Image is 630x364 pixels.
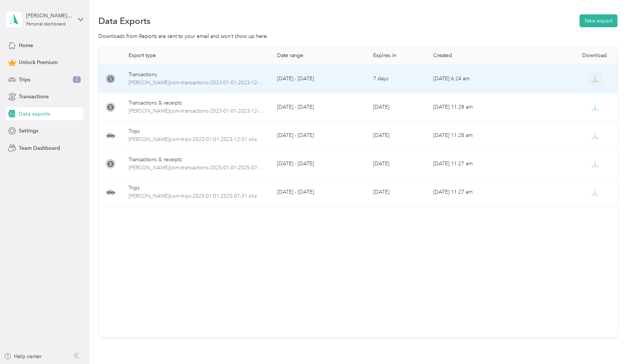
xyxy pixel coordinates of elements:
[129,184,266,192] div: Trips
[19,110,50,118] span: Data exports
[367,65,427,93] td: 7 days
[129,164,266,172] span: kelley-wrightdestinations.com-transactions-2025-01-01-2025-07-31.xlsx
[271,150,367,178] td: [DATE] - [DATE]
[427,121,523,150] td: [DATE] 11:28 am
[73,76,81,83] span: 2
[427,178,523,206] td: [DATE] 11:27 am
[580,14,617,27] button: New export
[367,178,427,206] td: [DATE]
[19,127,38,135] span: Settings
[19,144,60,152] span: Team Dashboard
[129,135,266,144] span: kelley-wrightdestinations.com-trips-2023-01-01-2023-12-31.xlsx
[19,93,49,100] span: Transactions
[129,156,266,164] div: Transactions & receipts
[427,65,523,93] td: [DATE] 6:24 am
[98,17,151,25] h1: Data Exports
[589,323,630,364] iframe: Everlance-gr Chat Button Frame
[129,99,266,107] div: Transactions & receipts
[271,93,367,121] td: [DATE] - [DATE]
[26,22,66,26] div: Personal dashboard
[19,76,30,84] span: Trips
[129,107,266,115] span: kelley-wrightdestinations.com-transactions-2023-01-01-2023-12-31.xlsx
[129,79,266,87] span: kelley-wrightdestinations.com-transactions-2023-01-01-2023-12-31.csv
[367,150,427,178] td: [DATE]
[26,12,72,20] div: [PERSON_NAME][EMAIL_ADDRESS][DOMAIN_NAME]
[271,46,367,65] th: Date range
[129,192,266,200] span: kelley-wrightdestinations.com-trips-2025-01-01-2025-07-31.xlsx
[427,150,523,178] td: [DATE] 11:27 am
[271,178,367,206] td: [DATE] - [DATE]
[271,121,367,150] td: [DATE] - [DATE]
[367,46,427,65] th: Expires in
[367,93,427,121] td: [DATE]
[367,121,427,150] td: [DATE]
[271,65,367,93] td: [DATE] - [DATE]
[19,42,33,49] span: Home
[123,46,272,65] th: Export type
[529,52,613,59] div: Download
[129,71,266,79] div: Transactions
[98,32,617,40] div: Downloads from Reports are sent to your email and won’t show up here.
[4,353,42,360] button: Help center
[427,93,523,121] td: [DATE] 11:28 am
[129,127,266,135] div: Trips
[427,46,523,65] th: Created
[19,59,57,66] span: Unlock Premium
